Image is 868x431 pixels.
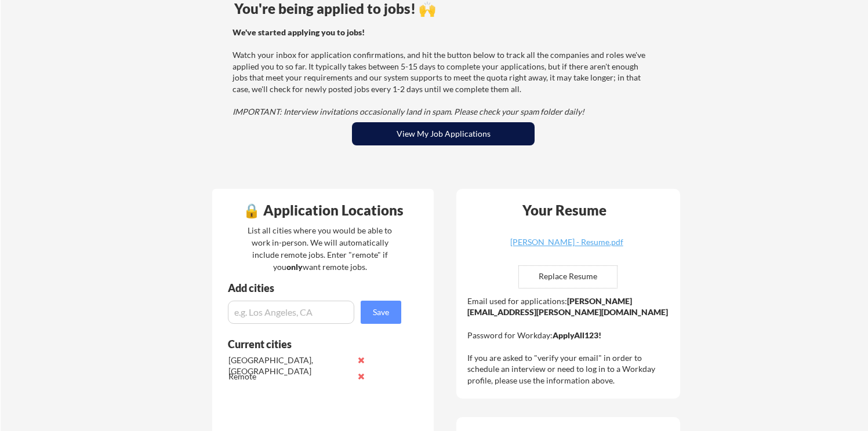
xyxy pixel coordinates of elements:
div: Watch your inbox for application confirmations, and hit the button below to track all the compani... [233,27,651,118]
div: Your Resume [507,203,622,217]
div: Current cities [228,339,388,349]
strong: [PERSON_NAME][EMAIL_ADDRESS][PERSON_NAME][DOMAIN_NAME] [467,296,668,317]
div: Email used for applications: Password for Workday: If you are asked to "verify your email" in ord... [467,295,672,386]
div: Add cities [228,283,404,293]
div: [PERSON_NAME] - Resume.pdf [497,238,635,246]
a: [PERSON_NAME] - Resume.pdf [497,238,635,256]
button: View My Job Applications [352,122,535,145]
strong: ApplyAll123! [553,330,601,340]
div: You're being applied to jobs! 🙌 [234,2,652,16]
strong: We've started applying you to jobs! [233,27,365,37]
button: Save [361,301,401,324]
div: 🔒 Application Locations [215,203,431,217]
input: e.g. Los Angeles, CA [228,301,354,324]
div: List all cities where you would be able to work in-person. We will automatically include remote j... [240,224,400,273]
strong: only [286,262,303,272]
div: Remote [228,371,351,382]
em: IMPORTANT: Interview invitations occasionally land in spam. Please check your spam folder daily! [233,107,584,116]
div: [GEOGRAPHIC_DATA], [GEOGRAPHIC_DATA] [228,355,351,377]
